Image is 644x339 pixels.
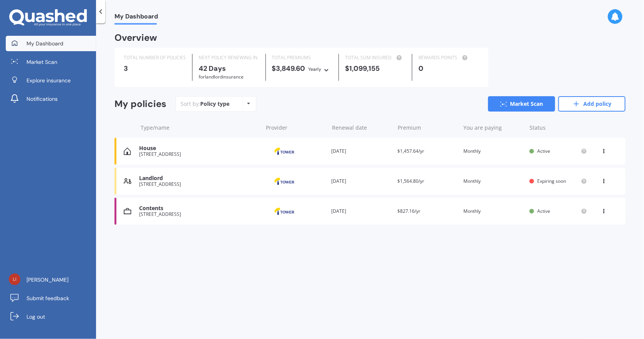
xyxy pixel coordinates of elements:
[463,207,523,215] div: Monthly
[265,204,304,219] img: Tower
[27,77,71,84] span: Explore insurance
[272,54,333,62] div: TOTAL PREMIUMS
[124,207,131,215] img: Contents
[537,208,550,214] span: Active
[272,65,333,73] div: $3,849.60
[345,65,406,72] div: $1,099,155
[332,124,392,132] div: Renewal date
[139,205,259,212] div: Contents
[9,274,20,285] img: 97e5979d245ad337873c022601db033a
[27,58,57,66] span: Market Scan
[141,124,260,132] div: Type/name
[139,152,259,157] div: [STREET_ADDRESS]
[6,309,96,324] a: Log out
[6,91,96,107] a: Notifications
[181,100,229,108] div: Sort by:
[265,144,304,159] img: Tower
[6,291,96,306] a: Submit feedback
[27,95,58,103] span: Notifications
[398,124,457,132] div: Premium
[6,54,96,70] a: Market Scan
[488,96,555,112] a: Market Scan
[27,40,63,47] span: My Dashboard
[331,147,391,155] div: [DATE]
[6,36,96,51] a: My Dashboard
[199,54,259,62] div: NEXT POLICY RENEWING IN
[397,148,424,154] span: $1,457.64/yr
[6,272,96,287] a: [PERSON_NAME]
[265,174,304,189] img: Tower
[115,99,166,110] div: My policies
[464,124,523,132] div: You are paying
[124,177,131,185] img: Landlord
[27,294,69,302] span: Submit feedback
[124,65,186,72] div: 3
[309,65,322,73] div: Yearly
[27,313,45,321] span: Log out
[139,212,259,217] div: [STREET_ADDRESS]
[345,54,406,62] div: TOTAL SUM INSURED
[331,177,391,185] div: [DATE]
[537,178,566,184] span: Expiring soon
[537,148,550,154] span: Active
[397,178,424,184] span: $1,564.80/yr
[115,34,157,42] div: Overview
[463,177,523,185] div: Monthly
[418,65,479,72] div: 0
[124,54,186,62] div: TOTAL NUMBER OF POLICIES
[200,100,229,108] div: Policy type
[199,64,226,73] b: 42 Days
[397,208,420,214] span: $827.16/yr
[139,175,259,182] div: Landlord
[6,73,96,88] a: Explore insurance
[115,13,158,23] span: My Dashboard
[139,182,259,187] div: [STREET_ADDRESS]
[418,54,479,62] div: REWARDS POINTS
[139,145,259,152] div: House
[331,207,391,215] div: [DATE]
[529,124,587,132] div: Status
[199,73,244,80] span: for Landlord insurance
[124,147,131,155] img: House
[463,147,523,155] div: Monthly
[266,124,326,132] div: Provider
[558,96,626,112] a: Add policy
[27,276,68,284] span: [PERSON_NAME]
